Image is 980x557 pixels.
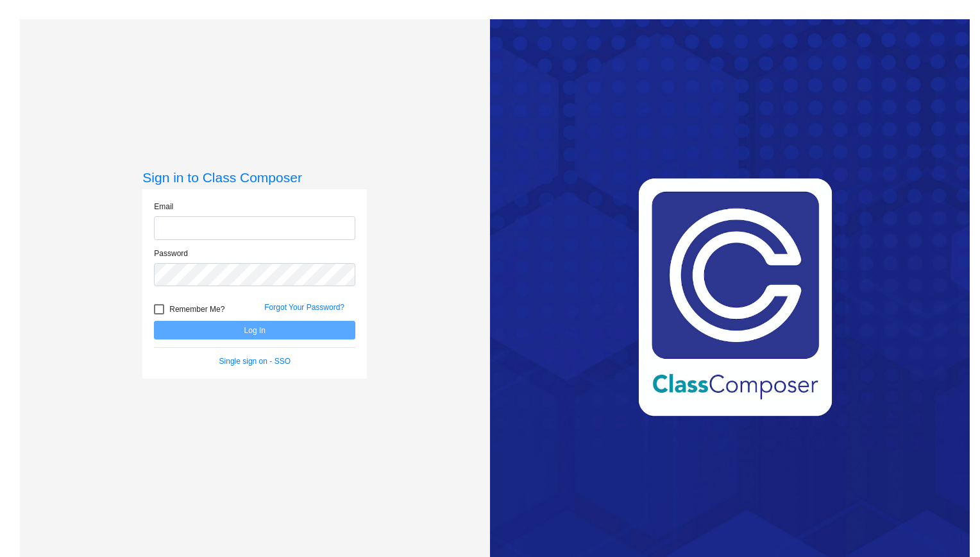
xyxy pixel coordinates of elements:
label: Email [154,201,173,212]
h3: Sign in to Class Composer [142,169,367,185]
label: Password [154,248,188,259]
a: Single sign on - SSO [219,357,291,366]
button: Log In [154,321,355,339]
a: Forgot Your Password? [264,303,344,312]
span: Remember Me? [169,302,224,317]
